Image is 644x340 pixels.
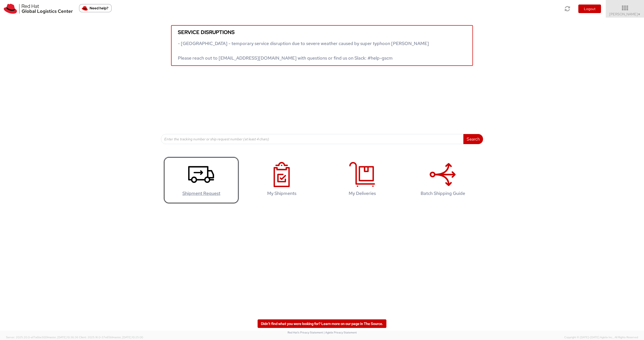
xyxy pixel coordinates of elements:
h5: Service disruptions [178,29,466,35]
img: rh-logistics-00dfa346123c4ec078e1.svg [4,4,73,14]
a: Shipment Request [164,157,239,204]
button: Search [463,134,483,144]
span: - [GEOGRAPHIC_DATA] - temporary service disruption due to severe weather caused by super typhoon ... [178,40,429,61]
span: Client: 2025.18.0-37e85b1 [79,335,143,339]
button: Logout [578,5,601,13]
span: master, [DATE] 10:36:36 [48,335,78,339]
a: Service disruptions - [GEOGRAPHIC_DATA] - temporary service disruption due to severe weather caus... [171,25,473,66]
span: [PERSON_NAME] [609,12,641,16]
a: My Deliveries [325,157,400,204]
a: My Shipments [244,157,319,204]
a: Red Hat's Privacy Statement [288,331,323,334]
span: Copyright © [DATE]-[DATE] Agistix Inc., All Rights Reserved [564,335,638,339]
a: Batch Shipping Guide [405,157,480,204]
a: | Agistix Privacy Statement [324,331,357,334]
h4: Shipment Request [169,191,234,196]
h4: My Shipments [249,191,314,196]
button: Need help? [79,4,112,12]
span: master, [DATE] 10:25:00 [112,335,143,339]
span: Server: 2025.20.0-af7a6be3001 [6,335,78,339]
input: Enter the tracking number or ship request number (at least 4 chars) [161,134,464,144]
span: ▼ [638,12,641,16]
h4: Batch Shipping Guide [410,191,475,196]
h4: My Deliveries [330,191,395,196]
a: Didn't find what you were looking for? Learn more on our page in The Source. [258,319,386,328]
